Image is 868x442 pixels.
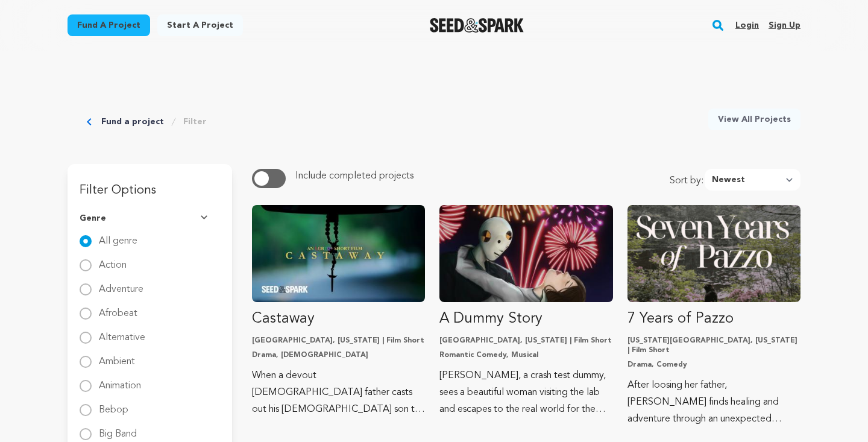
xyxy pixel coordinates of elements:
label: Adventure [99,275,143,294]
p: A Dummy Story [439,309,612,329]
img: Seed&Spark Logo Dark Mode [430,18,524,33]
p: After loosing her father, [PERSON_NAME] finds healing and adventure through an unexpected friends... [627,377,800,428]
label: Big Band [99,420,137,439]
label: Bebop [99,396,128,415]
p: When a devout [DEMOGRAPHIC_DATA] father casts out his [DEMOGRAPHIC_DATA] son to uphold his faith,... [252,367,425,418]
p: [US_STATE][GEOGRAPHIC_DATA], [US_STATE] | Film Short [627,336,800,355]
span: Genre [80,212,106,224]
label: Animation [99,371,141,391]
label: Ambient [99,347,135,367]
span: Sort by: [670,174,705,191]
span: Include completed projects [295,171,414,181]
label: All genre [99,227,137,246]
a: Fund a project [101,116,164,128]
a: Start a project [157,14,243,36]
h3: Filter Options [68,164,232,203]
a: Fund 7 Years of Pazzo [627,205,800,428]
p: [PERSON_NAME], a crash test dummy, sees a beautiful woman visiting the lab and escapes to the rea... [439,367,612,418]
button: Genre [80,203,220,234]
label: Alternative [99,323,145,343]
p: Romantic Comedy, Musical [439,350,612,360]
img: Seed&Spark Arrow Down Icon [201,215,210,221]
label: Action [99,251,127,270]
p: [GEOGRAPHIC_DATA], [US_STATE] | Film Short [252,336,425,346]
a: Fund A Dummy Story [439,205,612,418]
a: Fund Castaway [252,205,425,418]
div: Breadcrumb [87,109,207,135]
p: Drama, Comedy [627,360,800,370]
a: Filter [183,116,207,128]
a: View All Projects [708,109,800,130]
a: Fund a project [68,14,150,36]
p: [GEOGRAPHIC_DATA], [US_STATE] | Film Short [439,336,612,346]
p: Drama, [DEMOGRAPHIC_DATA] [252,350,425,360]
a: Sign up [769,16,800,35]
label: Afrobeat [99,299,137,318]
p: Castaway [252,309,425,329]
a: Seed&Spark Homepage [430,18,524,33]
p: 7 Years of Pazzo [627,309,800,329]
a: Login [735,16,759,35]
